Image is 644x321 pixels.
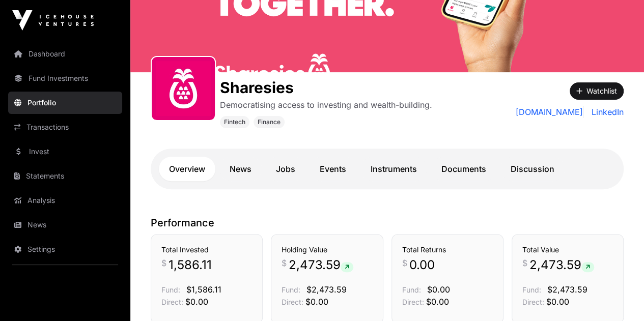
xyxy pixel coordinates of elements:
[8,140,122,163] a: Invest
[306,284,347,295] span: $2,473.59
[522,245,613,255] h3: Total Value
[159,157,215,181] a: Overview
[161,257,166,269] span: $
[8,43,122,65] a: Dashboard
[156,61,211,116] img: sharesies_logo.jpeg
[8,214,122,236] a: News
[402,257,407,269] span: $
[8,165,122,187] a: Statements
[529,257,594,273] span: 2,473.59
[360,157,427,181] a: Instruments
[547,284,587,295] span: $2,473.59
[151,216,624,230] p: Performance
[593,272,644,321] iframe: Chat Widget
[282,298,303,306] span: Direct:
[431,157,496,181] a: Documents
[522,257,527,269] span: $
[161,285,180,294] span: Fund:
[402,245,493,255] h3: Total Returns
[427,284,450,295] span: $0.00
[546,297,569,307] span: $0.00
[305,297,328,307] span: $0.00
[185,297,208,307] span: $0.00
[522,298,544,306] span: Direct:
[402,285,421,294] span: Fund:
[258,118,281,126] span: Finance
[266,157,305,181] a: Jobs
[402,298,424,306] span: Direct:
[8,92,122,114] a: Portfolio
[282,245,372,255] h3: Holding Value
[186,284,221,295] span: $1,586.11
[8,67,122,90] a: Fund Investments
[220,99,432,111] p: Democratising access to investing and wealth-building.
[159,157,615,181] nav: Tabs
[161,245,252,255] h3: Total Invested
[587,106,624,118] a: LinkedIn
[289,257,353,273] span: 2,473.59
[282,257,287,269] span: $
[169,257,212,273] span: 1,586.11
[570,82,624,100] button: Watchlist
[224,118,245,126] span: Fintech
[8,238,122,260] a: Settings
[12,10,94,31] img: Icehouse Ventures Logo
[8,116,122,138] a: Transactions
[282,285,300,294] span: Fund:
[500,157,565,181] a: Discussion
[8,189,122,212] a: Analysis
[219,157,262,181] a: News
[220,78,432,97] h1: Sharesies
[516,106,583,118] a: [DOMAIN_NAME]
[522,285,541,294] span: Fund:
[426,297,449,307] span: $0.00
[409,257,435,273] span: 0.00
[161,298,183,306] span: Direct:
[310,157,356,181] a: Events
